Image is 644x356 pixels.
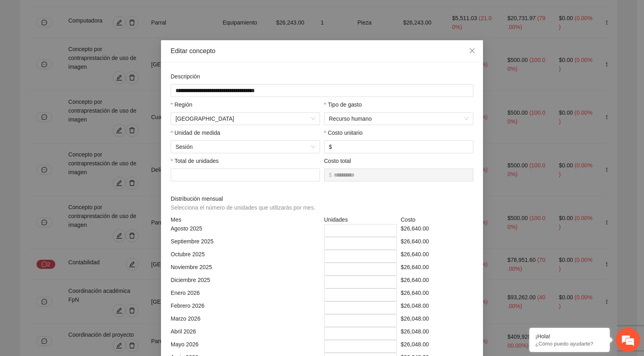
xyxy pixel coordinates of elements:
div: Septiembre 2025 [169,237,322,250]
div: Mes [169,215,322,224]
p: ¿Cómo puedo ayudarte? [535,341,604,347]
div: $26,640.00 [399,237,476,250]
div: $26,640.00 [399,263,476,276]
div: $26,640.00 [399,276,476,288]
span: Sesión [175,141,315,153]
span: Recurso humano [329,113,469,125]
div: $26,048.00 [399,314,476,327]
label: Costo total [324,156,351,165]
div: Unidades [322,215,399,224]
span: close [469,47,475,54]
div: Marzo 2026 [169,314,322,327]
label: Unidad de medida [171,128,220,137]
span: Distribución mensual [171,194,318,212]
label: Tipo de gasto [324,100,362,109]
div: Febrero 2026 [169,301,322,314]
div: Editar concepto [171,47,473,56]
div: Octubre 2025 [169,250,322,263]
div: Chatee con nosotros ahora [42,41,135,51]
span: $ [329,171,332,179]
div: $26,640.00 [399,250,476,263]
span: Selecciona el número de unidades que utilizarás por mes. [171,204,316,211]
div: $26,048.00 [399,327,476,340]
label: Total de unidades [171,156,219,165]
div: $26,640.00 [399,288,476,301]
label: Costo unitario [324,128,363,137]
span: Chihuahua [175,113,315,125]
label: Región [171,100,192,109]
div: Costo [399,215,476,224]
div: ¡Hola! [535,333,604,340]
div: Abril 2026 [169,327,322,340]
span: Estamos en línea. [47,107,111,189]
div: $26,048.00 [399,301,476,314]
div: $26,048.00 [399,340,476,353]
div: Agosto 2025 [169,224,322,237]
div: Mayo 2026 [169,340,322,353]
textarea: Escriba su mensaje y pulse “Intro” [4,220,153,248]
div: Noviembre 2025 [169,263,322,276]
label: Descripción [171,72,200,81]
div: Diciembre 2025 [169,276,322,288]
div: Enero 2026 [169,288,322,301]
div: $26,640.00 [399,224,476,237]
div: Minimizar ventana de chat en vivo [132,4,151,23]
button: Close [461,40,483,62]
span: $ [329,142,332,151]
